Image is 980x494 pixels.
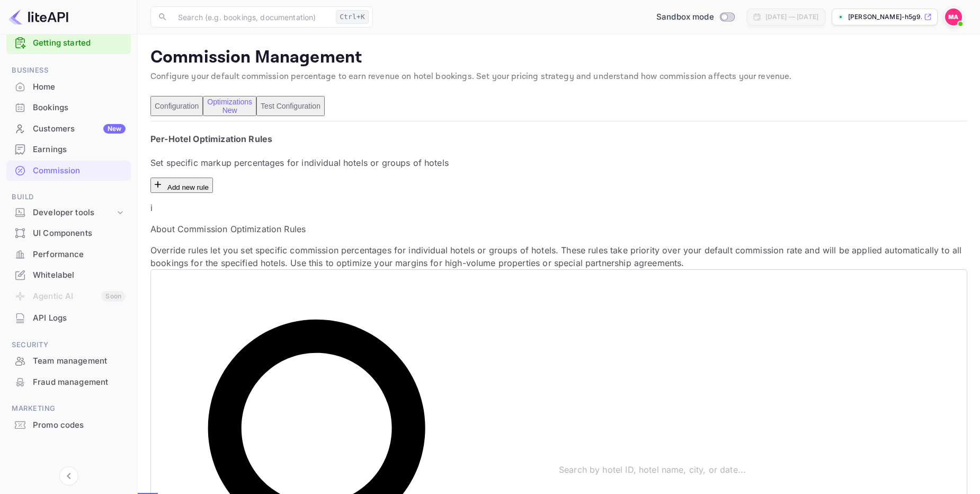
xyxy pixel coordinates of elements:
[150,244,967,269] p: Override rules let you set specific commission percentages for individual hotels or groups of hot...
[218,106,242,114] span: New
[6,191,131,203] span: Build
[6,139,131,159] a: Earnings
[6,265,131,285] a: Whitelabel
[150,47,967,68] p: Commission Management
[150,96,203,116] button: Configuration
[6,223,131,243] a: UI Components
[33,355,126,367] div: Team management
[6,223,131,244] div: UI Components
[6,339,131,351] span: Security
[656,11,714,23] span: Sandbox mode
[559,455,967,485] input: Search by hotel ID, hotel name, city, or date...
[33,144,126,156] div: Earnings
[6,351,131,372] div: Team management
[150,178,213,193] button: Add new rule
[6,139,131,160] div: Earnings
[6,244,131,264] a: Performance
[6,161,131,180] a: Commission
[33,123,126,135] div: Customers
[6,65,131,76] span: Business
[33,312,126,324] div: API Logs
[150,70,967,83] p: Configure your default commission percentage to earn revenue on hotel bookings. Set your pricing ...
[848,12,922,22] p: [PERSON_NAME]-h5g9...
[765,12,818,22] div: [DATE] — [DATE]
[6,77,131,96] a: Home
[652,11,738,23] div: Switch to Production mode
[8,8,68,25] img: LiteAPI logo
[945,8,962,25] img: Mohamed Abushaqra
[6,98,131,117] a: Bookings
[150,201,967,214] p: i
[33,269,126,281] div: Whitelabel
[256,96,325,116] button: Test Configuration
[6,244,131,265] div: Performance
[150,156,967,169] p: Set specific markup percentages for individual hotels or groups of hotels
[103,124,126,134] div: New
[33,165,126,177] div: Commission
[33,419,126,431] div: Promo codes
[150,223,967,235] p: About Commission Optimization Rules
[6,77,131,98] div: Home
[6,119,131,139] div: CustomersNew
[33,37,126,49] a: Getting started
[33,376,126,389] div: Fraud management
[33,81,126,93] div: Home
[6,415,131,435] a: Promo codes
[33,249,126,261] div: Performance
[6,98,131,118] div: Bookings
[207,98,252,114] div: Optimizations
[6,308,131,329] div: API Logs
[6,32,131,54] div: Getting started
[172,6,332,28] input: Search (e.g. bookings, documentation)
[33,227,126,240] div: UI Components
[6,372,131,393] div: Fraud management
[6,119,131,138] a: CustomersNew
[6,204,131,222] div: Developer tools
[336,10,369,24] div: Ctrl+K
[6,403,131,414] span: Marketing
[33,102,126,114] div: Bookings
[6,265,131,286] div: Whitelabel
[6,351,131,371] a: Team management
[59,466,78,486] button: Collapse navigation
[6,372,131,392] a: Fraud management
[6,161,131,181] div: Commission
[150,133,967,145] h4: Per-Hotel Optimization Rules
[6,308,131,328] a: API Logs
[33,207,115,219] div: Developer tools
[6,415,131,436] div: Promo codes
